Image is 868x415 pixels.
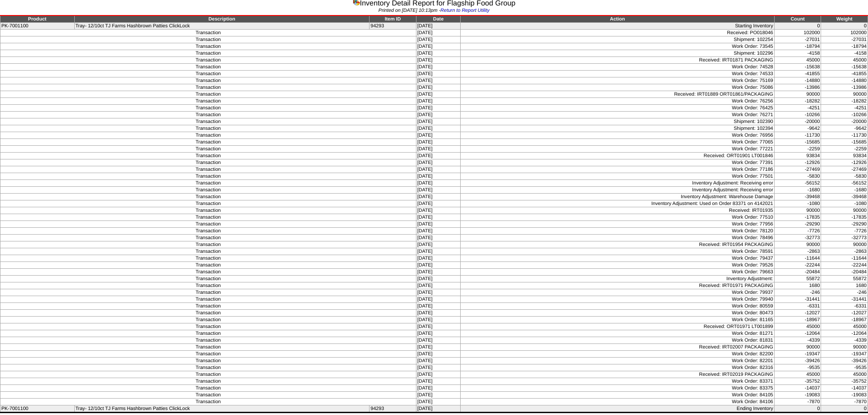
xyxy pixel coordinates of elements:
[0,166,416,173] td: Transaction
[774,200,821,207] td: -1080
[774,255,821,262] td: -11644
[416,276,461,282] td: [DATE]
[821,399,868,405] td: -7870
[821,187,868,194] td: -1680
[774,125,821,132] td: -9642
[821,180,868,187] td: -56152
[821,207,868,214] td: 90000
[821,200,868,207] td: -1080
[774,64,821,71] td: -15638
[416,282,461,289] td: [DATE]
[774,330,821,337] td: -12064
[821,248,868,255] td: -2863
[461,84,774,91] td: Work Order: 75086
[0,405,75,413] td: PK-7001100
[416,310,461,317] td: [DATE]
[821,255,868,262] td: -11644
[416,50,461,57] td: [DATE]
[74,405,370,413] td: Tray- 12/10ct TJ Farms Hashbrown Patties ClickLock
[0,221,416,228] td: Transaction
[416,166,461,173] td: [DATE]
[821,139,868,146] td: -15685
[774,43,821,50] td: -18794
[0,200,416,207] td: Transaction
[416,173,461,180] td: [DATE]
[461,269,774,276] td: Work Order: 79663
[0,36,416,43] td: Transaction
[774,132,821,139] td: -11730
[774,241,821,248] td: 90000
[0,180,416,187] td: Transaction
[821,221,868,228] td: -29290
[0,364,416,371] td: Transaction
[461,385,774,392] td: Work Order: 83375
[461,50,774,57] td: Shipment: 102296
[461,241,774,248] td: Received: IRT01954 PACKAGING
[0,139,416,146] td: Transaction
[821,57,868,64] td: 45000
[0,112,416,118] td: Transaction
[821,358,868,364] td: -39426
[416,57,461,64] td: [DATE]
[416,84,461,91] td: [DATE]
[821,36,868,43] td: -27031
[416,337,461,344] td: [DATE]
[821,50,868,57] td: -4158
[0,323,416,330] td: Transaction
[461,139,774,146] td: Work Order: 77065
[461,57,774,64] td: Received: IRT01871 PACKAGING
[461,310,774,317] td: Work Order: 80473
[821,146,868,153] td: -2259
[0,23,75,30] td: PK-7001100
[0,351,416,358] td: Transaction
[821,241,868,248] td: 90000
[0,91,416,98] td: Transaction
[0,392,416,399] td: Transaction
[416,364,461,371] td: [DATE]
[461,194,774,200] td: Inventory Adjustment: Warehouse Damage
[416,125,461,132] td: [DATE]
[416,77,461,84] td: [DATE]
[0,371,416,378] td: Transaction
[461,228,774,235] td: Work Order: 78120
[821,364,868,371] td: -9535
[821,77,868,84] td: -14880
[461,317,774,323] td: Work Order: 81165
[0,173,416,180] td: Transaction
[821,153,868,159] td: 93834
[0,15,75,23] td: Product
[821,71,868,77] td: -41855
[774,23,821,30] td: 0
[416,235,461,241] td: [DATE]
[74,15,370,23] td: Description
[0,64,416,71] td: Transaction
[821,378,868,385] td: -35752
[461,146,774,153] td: Work Order: 77221
[0,187,416,194] td: Transaction
[370,15,416,23] td: Item ID
[461,351,774,358] td: Work Order: 82200
[0,303,416,310] td: Transaction
[774,221,821,228] td: -29290
[774,344,821,351] td: 90000
[0,262,416,269] td: Transaction
[461,159,774,166] td: Work Order: 77391
[0,310,416,317] td: Transaction
[416,330,461,337] td: [DATE]
[774,30,821,36] td: 102000
[774,36,821,43] td: -27031
[821,317,868,323] td: -18967
[461,132,774,139] td: Work Order: 76956
[774,57,821,64] td: 45000
[461,153,774,159] td: Received: ORT01901 LT001846
[821,84,868,91] td: -13986
[416,269,461,276] td: [DATE]
[461,282,774,289] td: Received: IRT01971 PACKAGING
[416,91,461,98] td: [DATE]
[774,337,821,344] td: -4339
[821,303,868,310] td: -6331
[416,289,461,296] td: [DATE]
[461,105,774,112] td: Work Order: 76425
[821,112,868,118] td: -10266
[416,153,461,159] td: [DATE]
